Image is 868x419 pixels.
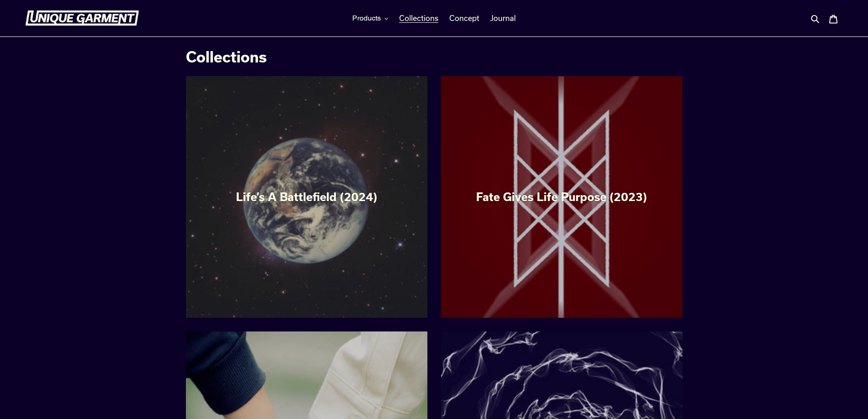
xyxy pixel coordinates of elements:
[186,76,427,318] a: Life’s A Battlefield (2024)
[395,11,443,25] a: Collections
[348,11,393,25] button: Products
[186,191,427,204] div: Life’s A Battlefield (2024)
[445,11,484,25] a: Concept
[352,14,381,23] span: Products
[441,191,683,204] div: Fate Gives Life Purpose (2023)
[490,14,516,23] span: Journal
[399,14,438,23] span: Collections
[25,10,139,26] img: Unique Garment
[441,76,683,318] a: Fate Gives Life Purpose (2023)
[449,14,479,23] span: Concept
[486,11,520,25] a: Journal
[186,48,683,65] h1: Collections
